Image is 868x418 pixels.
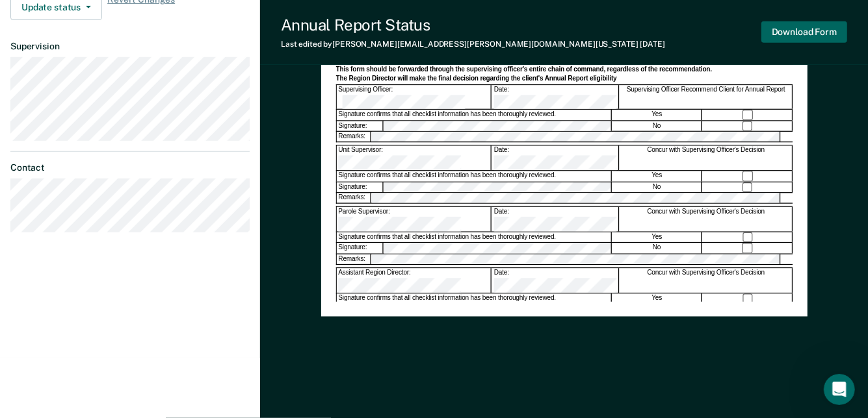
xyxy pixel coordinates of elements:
div: No [612,243,702,254]
div: No [612,121,702,131]
div: Concur with Supervising Officer's Decision [620,269,793,293]
div: No [612,182,702,193]
iframe: Intercom live chat [824,374,855,405]
div: This form should be forwarded through the supervising officer's entire chain of command, regardle... [335,66,793,74]
div: Unit Supervisor: [336,146,491,170]
div: Concur with Supervising Officer's Decision [620,146,793,170]
div: Date: [492,146,619,170]
div: Supervising Officer: [336,85,491,109]
div: Supervising Officer Recommend Client for Annual Report [620,85,793,109]
div: Assistant Region Director: [336,269,491,293]
div: The Region Director will make the final decision regarding the client's Annual Report eligibility [335,75,793,83]
div: Annual Report Status [281,16,665,34]
div: Parole Supervisor: [336,208,491,232]
div: Signature: [336,182,382,193]
div: Signature confirms that all checklist information has been thoroughly reviewed. [336,171,611,182]
div: Remarks: [336,132,371,141]
div: Signature confirms that all checklist information has been thoroughly reviewed. [336,232,611,243]
button: Download Form [761,21,847,43]
div: Concur with Supervising Officer's Decision [620,208,793,232]
div: Remarks: [336,193,371,203]
div: Date: [492,269,619,293]
dt: Contact [10,162,250,173]
div: Yes [612,232,702,243]
div: Signature confirms that all checklist information has been thoroughly reviewed. [336,293,611,304]
div: Date: [492,85,619,109]
div: Yes [612,293,702,304]
span: [DATE] [640,40,665,49]
div: Date: [492,208,619,232]
div: Last edited by [PERSON_NAME][EMAIL_ADDRESS][PERSON_NAME][DOMAIN_NAME][US_STATE] [281,40,665,49]
dt: Supervision [10,41,250,52]
div: Signature confirms that all checklist information has been thoroughly reviewed. [336,110,611,120]
div: Signature: [336,243,382,254]
div: Signature: [336,121,382,131]
div: Yes [612,171,702,182]
div: Yes [612,110,702,120]
div: Remarks: [336,254,371,264]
